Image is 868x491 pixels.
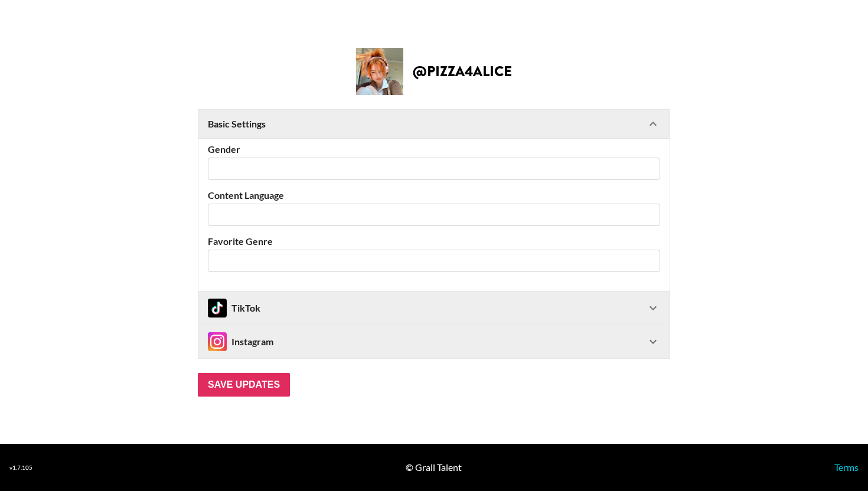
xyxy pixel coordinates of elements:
img: Creator [356,48,403,95]
a: Terms [834,461,859,473]
img: Instagram [208,332,227,351]
div: Basic Settings [198,110,670,138]
div: © Grail Talent [406,461,462,473]
label: Gender [208,143,660,155]
strong: Basic Settings [208,118,266,130]
div: TikTok [208,299,260,317]
div: v 1.7.105 [9,464,32,472]
label: Content Language [208,189,660,201]
div: InstagramInstagram [198,325,670,358]
h2: @ pizza4alice [413,64,512,78]
div: Instagram [208,332,273,351]
input: Save Updates [198,373,290,397]
label: Favorite Genre [208,235,660,247]
img: TikTok [208,299,227,317]
div: TikTokTikTok [198,292,670,325]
